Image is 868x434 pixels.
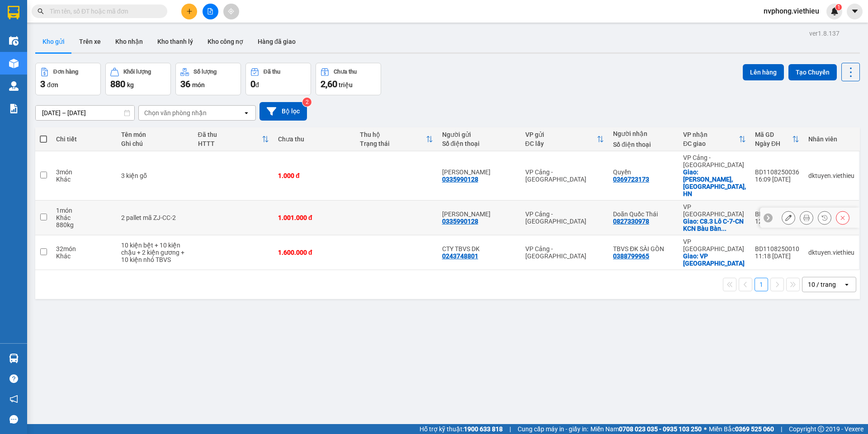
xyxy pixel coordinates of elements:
div: 1.000 đ [278,172,351,179]
span: đơn [47,81,58,89]
span: message [9,415,18,424]
div: 880 kg [56,221,112,229]
div: 1.600.000 đ [278,249,351,256]
div: Trạng thái [360,140,425,147]
div: ver 1.8.137 [809,28,840,38]
span: kg [127,81,134,89]
span: triệu [339,81,353,89]
div: 12:21 [DATE] [755,218,799,225]
div: Sửa đơn hàng [782,211,795,224]
div: Đơn hàng [53,69,78,75]
div: Nam- Hồng Vận [442,210,516,218]
div: Số lượng [193,69,217,75]
button: Kho nhận [108,31,150,52]
div: HTTT [198,140,262,147]
div: Đã thu [264,69,280,75]
img: icon-new-feature [830,7,839,15]
div: CTY TBVS DK [442,245,516,252]
div: Ghi chú [121,140,189,147]
div: VP nhận [683,131,739,138]
button: aim [223,4,239,19]
button: Đơn hàng3đơn [35,63,101,95]
div: ĐC lấy [525,140,597,147]
button: caret-down [847,4,863,19]
span: notification [9,395,18,403]
span: nvphong.viethieu [756,5,826,17]
div: 1 món [56,207,112,214]
div: ĐC giao [683,140,739,147]
span: 1 [837,4,840,10]
div: TBVS ĐK SÀI GÒN [613,245,674,252]
div: Người gửi [442,131,516,138]
sup: 2 [302,98,311,107]
span: Hỗ trợ kỹ thuật: [420,424,503,434]
span: Cung cấp máy in - giấy in: [518,424,588,434]
div: 32 món [56,245,112,252]
button: Hàng đã giao [250,31,303,52]
input: Tìm tên, số ĐT hoặc mã đơn [50,6,156,16]
button: file-add [203,4,218,19]
th: Toggle SortBy [193,127,274,151]
div: VP [GEOGRAPHIC_DATA] [683,238,746,252]
div: BD1108250015 [755,210,799,218]
span: ... [721,225,726,232]
svg: open [843,281,850,288]
img: warehouse-icon [9,354,19,363]
img: warehouse-icon [9,59,19,68]
button: Chưa thu2,60 triệu [316,63,381,95]
div: Đã thu [198,131,262,138]
strong: 0708 023 035 - 0935 103 250 [619,425,702,433]
strong: 1900 633 818 [464,425,503,433]
strong: 0369 525 060 [735,425,774,433]
button: Kho thanh lý [150,31,200,52]
div: 0827330978 [613,218,649,225]
span: 3 [40,79,45,89]
div: Khác [56,214,112,221]
div: BD1108250036 [755,168,799,176]
span: Miền Nam [590,424,702,434]
svg: open [243,109,250,117]
button: Bộ lọc [259,102,307,121]
span: caret-down [851,7,859,15]
div: VP Cảng - [GEOGRAPHIC_DATA] [525,245,604,260]
div: Chọn văn phòng nhận [144,108,207,117]
div: Số điện thoại [442,140,516,147]
span: 36 [180,79,190,89]
button: 1 [755,278,768,291]
div: Ngày ĐH [755,140,792,147]
span: ⚪️ [704,427,707,431]
span: 880 [110,79,125,89]
div: Nhân viên [808,135,854,143]
div: dktuyen.viethieu [808,172,854,179]
div: Quyền [613,168,674,176]
button: Đã thu0đ [245,63,311,95]
div: Chưa thu [334,69,357,75]
th: Toggle SortBy [521,127,609,151]
div: dktuyen.viethieu [808,249,854,256]
sup: 1 [835,4,842,10]
button: Lên hàng [743,64,784,80]
div: Mã GD [755,131,792,138]
button: Tạo Chuyến [788,64,837,80]
div: 2 pallet mã ZJ-CC-2 [121,214,189,221]
button: plus [181,4,197,19]
span: copyright [818,426,824,432]
span: search [38,8,44,14]
th: Toggle SortBy [750,127,804,151]
div: VP Cảng - [GEOGRAPHIC_DATA] [683,154,746,168]
span: aim [228,8,234,14]
div: 11:18 [DATE] [755,252,799,260]
div: 1.001.000 đ [278,214,351,221]
span: 2,60 [321,79,337,89]
span: món [192,81,205,89]
div: 3 kiện gỗ [121,172,189,179]
div: Chưa thu [278,135,351,143]
button: Kho gửi [35,31,72,52]
div: Số điện thoại [613,141,674,148]
div: 3 món [56,168,112,176]
span: Miền Bắc [709,424,774,434]
div: Giao: KCN Nguyên Khê, Đông Anh, HN [683,168,746,197]
div: 0369723173 [613,176,649,183]
div: 0335990128 [442,218,478,225]
span: 0 [250,79,255,89]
